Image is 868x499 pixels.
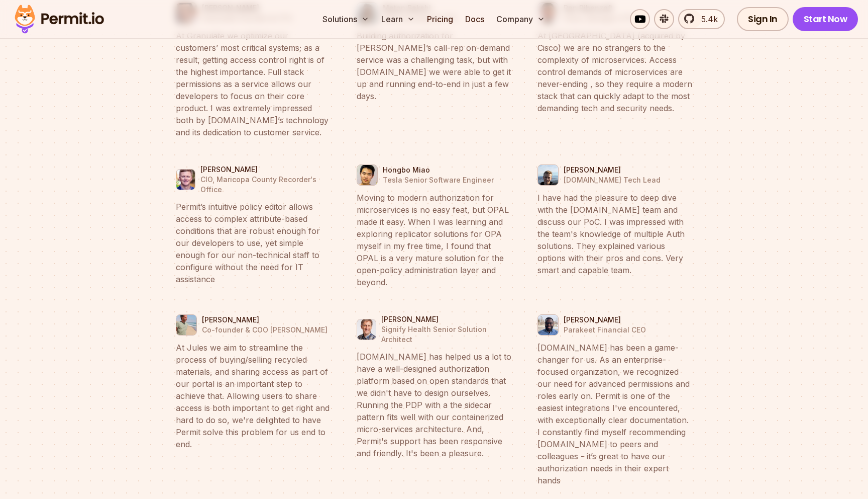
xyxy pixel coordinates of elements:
p: Hongbo Miao [383,165,494,175]
a: Sign In [737,7,789,31]
p: CIO, Maricopa County Recorder's Office [200,175,331,195]
blockquote: At [GEOGRAPHIC_DATA] (acquired by Cisco) we are no strangers to the complexity of microservices. ... [537,30,692,114]
p: [PERSON_NAME] [564,315,646,325]
button: Solutions [318,9,373,29]
img: Permit logo [10,2,108,36]
p: [PERSON_NAME] [564,165,661,175]
blockquote: At Jules we aim to streamline the process of buying/selling recycled materials, and sharing acces... [176,342,331,450]
blockquote: [DOMAIN_NAME] has been a game-changer for us. As an enterprise-focused organization, we recognize... [537,342,692,486]
blockquote: Permit’s intuitive policy editor allows access to complex attribute-based conditions that are rob... [176,201,331,285]
a: Docs [461,9,488,29]
a: Pricing [423,9,457,29]
img: Nate Young | CIO, Maricopa County Recorder's Office [176,167,195,193]
button: Company [492,9,549,29]
p: [PERSON_NAME] [200,164,331,175]
a: 5.4k [678,9,725,29]
img: Pawel Englert | Beekeeper.io Tech Lead [538,162,558,188]
blockquote: Moving to modern authorization for microservices is no easy feat, but OPAL made it easy. When I w... [357,192,511,288]
blockquote: [DOMAIN_NAME] has helped us a lot to have a well-designed authorization platform based on open st... [357,351,511,459]
img: Malcolm Learner | Signify Health Senior Solution Architect [357,316,376,343]
img: Hongbo Miao | Tesla Senior Software Engineer [357,162,377,188]
a: Start Now [793,7,858,31]
p: [PERSON_NAME] [381,314,511,324]
blockquote: I have had the pleasure to deep dive with the [DOMAIN_NAME] team and discuss our PoC. I was impre... [537,192,692,276]
p: [PERSON_NAME] [202,315,328,325]
img: Jowanza Joseph | Parakeet Financial CEO [538,312,558,338]
p: [DOMAIN_NAME] Tech Lead [564,175,661,185]
blockquote: At Granulate we optimize our customers’ most critical systems; as a result, getting access contro... [176,30,331,138]
p: Co-founder & COO [PERSON_NAME] [202,325,328,335]
p: Tesla Senior Software Engineer [383,175,494,185]
span: 5.4k [695,13,718,25]
p: Signify Health Senior Solution Architect [381,324,511,345]
blockquote: Building authorization for [PERSON_NAME]’s call-rep on-demand service was a challenging task, but... [357,30,511,102]
button: Learn [377,9,419,29]
img: Jean Philippe Boul | Co-founder & COO Jules AI [176,312,196,338]
p: Parakeet Financial CEO [564,325,646,335]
